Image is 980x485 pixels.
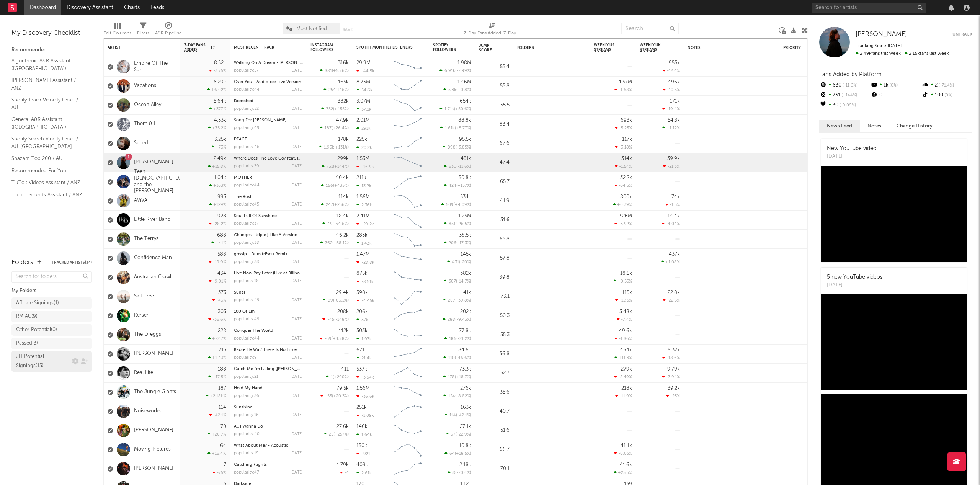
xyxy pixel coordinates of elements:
[356,69,374,73] div: -44.5k
[668,118,680,123] div: 54.3k
[457,88,470,92] span: +0.8 %
[209,106,226,111] div: +377 %
[234,164,259,168] div: popularity: 39
[234,271,318,276] a: Live Now Pay Later (Live at Billboard 1981)
[321,202,349,207] div: ( )
[134,255,172,261] a: Confidence Man
[11,191,84,199] a: TikTok Sounds Assistant / ANZ
[214,156,226,161] div: 2.49k
[459,175,471,180] div: 50.8k
[108,45,165,50] div: Artist
[457,184,470,188] span: +137 %
[827,153,877,160] div: [DATE]
[52,261,92,265] button: Tracked Artists(34)
[479,139,510,148] div: 67.6
[662,106,680,111] div: -19.4 %
[234,425,263,429] a: All I Wanna Do
[338,99,349,104] div: 382k
[234,137,247,142] a: PEACE
[668,214,680,219] div: 14.4k
[938,83,954,88] span: -71.4 %
[391,77,425,96] svg: Chart title
[640,43,668,52] span: Weekly UK Streams
[621,118,632,123] div: 693k
[134,217,171,223] a: Little River Band
[334,107,348,111] span: +455 %
[338,80,349,85] div: 165k
[290,69,303,73] div: [DATE]
[620,175,632,180] div: 32.2k
[11,29,92,38] div: My Discovery Checklist
[325,126,332,131] span: 187
[134,140,148,147] a: Speed
[391,57,425,77] svg: Chart title
[11,297,92,309] a: Affiliate Signings(1)
[234,367,325,371] a: Catch Me I'm Falling ([PERSON_NAME] Remix)
[211,145,226,150] div: +73 %
[155,19,182,41] div: A&R Pipeline
[479,43,498,52] div: Jump Score
[457,145,470,150] span: -3.85 %
[444,107,454,111] span: 1.71k
[310,43,337,52] div: Instagram Followers
[336,214,349,219] div: 18.4k
[296,26,327,31] span: Most Notified
[234,45,291,50] div: Most Recent Track
[103,29,131,38] div: Edit Columns
[321,183,349,188] div: ( )
[479,177,510,186] div: 65.7
[356,107,371,112] div: 37.1k
[326,107,333,111] span: 752
[517,46,575,50] div: Folders
[819,100,870,110] div: 30
[921,90,972,100] div: 100
[234,233,297,237] a: Changes - triple j Like A Version
[11,46,92,55] div: Recommended
[356,175,366,180] div: 211k
[479,120,510,129] div: 83.4
[441,202,471,207] div: ( )
[134,274,171,281] a: Australian Crawl
[688,46,764,50] div: Notes
[320,68,349,73] div: ( )
[479,196,510,206] div: 41.9
[290,126,303,130] div: [DATE]
[621,156,632,161] div: 314k
[856,51,949,56] span: 2.15k fans last week
[319,145,349,150] div: ( )
[457,165,470,169] span: -11.6 %
[335,145,348,150] span: +131 %
[16,352,70,371] div: JH Potential Signings ( 15 )
[663,68,680,73] div: -12.4 %
[11,96,84,111] a: Spotify Track Velocity Chart / AU
[214,137,226,142] div: 3.25k
[334,203,348,207] span: +236 %
[669,60,680,65] div: 955k
[134,236,158,242] a: The Terrys
[338,137,349,142] div: 178k
[134,408,161,415] a: Noiseworks
[234,310,255,314] a: 100 Of Em
[446,203,454,207] span: 509
[838,103,856,108] span: -9.09 %
[134,83,156,89] a: Vacations
[134,465,173,472] a: [PERSON_NAME]
[614,221,632,226] div: -3.92 %
[840,93,857,98] span: +144 %
[322,164,349,169] div: ( )
[337,88,348,92] span: +16 %
[356,137,367,142] div: 225k
[443,145,471,150] div: ( )
[391,211,425,230] svg: Chart title
[323,87,349,92] div: ( )
[870,80,921,90] div: 1k
[615,126,632,131] div: -5.23 %
[321,106,349,111] div: ( )
[456,69,470,73] span: -7.99 %
[209,183,226,188] div: +333 %
[444,69,455,73] span: 6.91k
[889,83,898,88] span: 0 %
[217,194,226,199] div: 993
[11,338,92,349] a: Passed(3)
[391,134,425,153] svg: Chart title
